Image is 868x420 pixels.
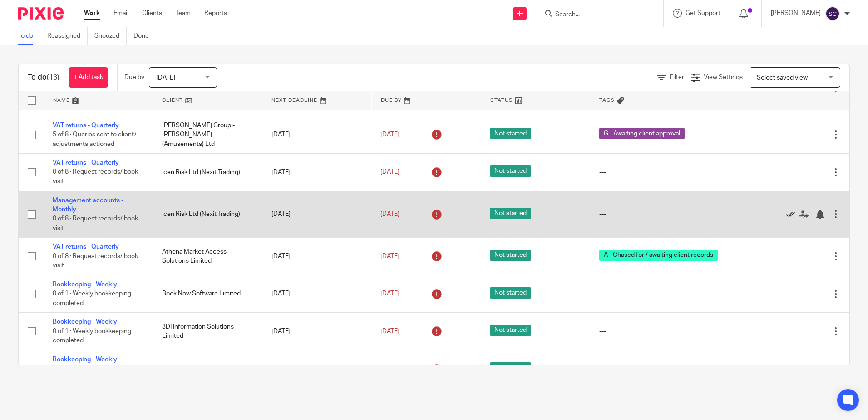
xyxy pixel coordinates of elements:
[153,191,262,238] td: Icen Risk Ltd (Nexit Trading)
[262,350,372,387] td: [DATE]
[204,9,227,18] a: Reports
[153,275,262,312] td: Book Now Software Limited
[771,9,821,18] p: [PERSON_NAME]
[53,290,131,306] span: 0 of 1 · Weekly bookkeeping completed
[380,328,399,335] span: [DATE]
[825,6,840,21] img: svg%3E
[786,210,799,219] a: Mark as done
[490,287,531,299] span: Not started
[153,238,262,275] td: Athena Market Access Solutions Limited
[380,211,399,217] span: [DATE]
[262,191,372,238] td: [DATE]
[53,328,131,344] span: 0 of 1 · Weekly bookkeeping completed
[53,169,138,185] span: 0 of 8 · Request records/ book visit
[686,10,720,16] span: Get Support
[490,250,531,261] span: Not started
[142,9,162,18] a: Clients
[490,208,531,219] span: Not started
[599,210,731,219] div: ---
[153,313,262,350] td: 3DI Information Solutions Limited
[599,250,718,261] span: A - Chased for / awaiting client records
[262,154,372,191] td: [DATE]
[490,325,531,336] span: Not started
[262,313,372,350] td: [DATE]
[599,289,731,298] div: ---
[53,216,138,232] span: 0 of 8 · Request records/ book visit
[554,11,636,19] input: Search
[53,122,119,129] a: VAT returns - Quarterly
[599,327,731,336] div: ---
[53,253,138,269] span: 0 of 8 · Request records/ book visit
[133,27,156,45] a: Done
[53,281,117,288] a: Bookkeeping - Weekly
[53,319,117,325] a: Bookkeeping - Weekly
[599,98,615,103] span: Tags
[53,356,117,363] a: Bookkeeping - Weekly
[262,116,372,153] td: [DATE]
[757,75,808,81] span: Select saved view
[153,116,262,153] td: [PERSON_NAME] Group - [PERSON_NAME] (Amusements) Ltd
[47,27,88,45] a: Reassigned
[53,197,123,213] a: Management accounts - Monthly
[153,154,262,191] td: Icen Risk Ltd (Nexit Trading)
[599,168,731,177] div: ---
[94,27,127,45] a: Snoozed
[380,131,399,138] span: [DATE]
[599,364,731,373] div: ---
[262,238,372,275] td: [DATE]
[69,67,108,88] a: + Add task
[53,131,137,147] span: 5 of 8 · Queries sent to client/ adjustments actioned
[704,74,743,80] span: View Settings
[262,275,372,312] td: [DATE]
[490,362,531,374] span: Not started
[124,73,144,82] p: Due by
[84,9,100,18] a: Work
[380,169,399,175] span: [DATE]
[28,73,59,82] h1: To do
[53,244,119,250] a: VAT returns - Quarterly
[113,9,128,18] a: Email
[670,74,684,80] span: Filter
[176,9,191,18] a: Team
[490,165,531,177] span: Not started
[156,75,175,81] span: [DATE]
[153,350,262,387] td: Book Now Software Limited
[490,128,531,139] span: Not started
[380,253,399,260] span: [DATE]
[18,27,40,45] a: To do
[380,290,399,297] span: [DATE]
[47,74,59,81] span: (13)
[18,7,64,20] img: Pixie
[53,160,119,166] a: VAT returns - Quarterly
[599,128,685,139] span: G - Awaiting client approval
